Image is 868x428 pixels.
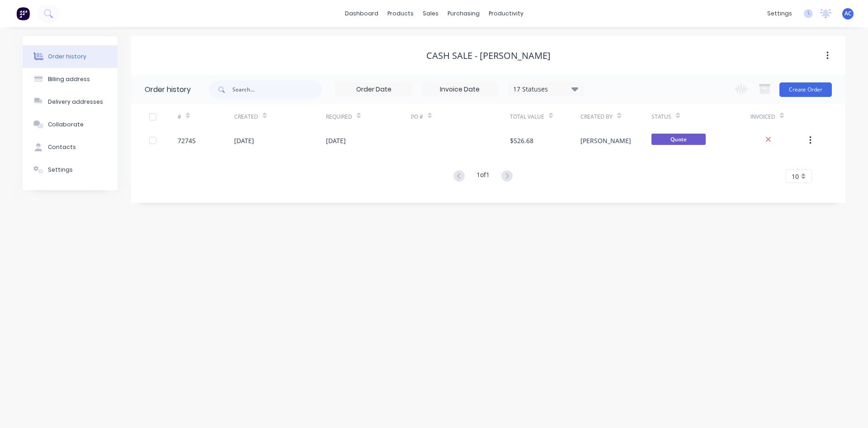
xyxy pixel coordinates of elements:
div: Order history [145,84,191,95]
div: Created [234,113,258,121]
div: Created [234,104,326,129]
div: Invoiced [750,104,807,129]
div: sales [418,7,443,20]
div: 72745 [178,136,196,145]
div: Required [326,113,352,121]
button: Settings [23,159,118,181]
span: AC [844,10,852,18]
a: dashboard [340,7,383,20]
div: PO # [411,113,423,121]
button: Billing address [23,68,118,91]
div: Collaborate [48,120,84,129]
div: # [178,104,234,129]
input: Invoice Date [422,83,498,96]
button: Create Order [779,82,832,97]
div: PO # [411,104,510,129]
div: Created By [580,113,613,121]
span: 10 [792,172,799,181]
button: Contacts [23,136,118,159]
input: Search... [232,81,322,99]
div: purchasing [443,7,484,20]
span: Quote [651,134,706,145]
div: [DATE] [234,136,254,145]
div: Invoiced [750,113,775,121]
div: Total Value [510,113,544,121]
div: Required [326,104,411,129]
img: Factory [16,7,30,20]
div: Order history [48,53,86,61]
div: Settings [48,166,73,174]
button: Collaborate [23,113,118,136]
div: 1 of 1 [476,170,490,183]
div: Contacts [48,143,76,151]
div: productivity [484,7,528,20]
input: Order Date [336,83,412,96]
div: Cash Sale - [PERSON_NAME] [426,50,551,61]
button: Order history [23,45,118,68]
div: products [383,7,418,20]
button: Delivery addresses [23,91,118,113]
div: [DATE] [326,136,346,145]
div: [PERSON_NAME] [580,136,631,145]
div: Status [651,113,671,121]
div: # [178,113,181,121]
div: Status [651,104,750,129]
div: settings [763,7,797,20]
div: Billing address [48,75,90,83]
div: Total Value [510,104,580,129]
div: Created By [580,104,651,129]
div: 17 Statuses [508,84,584,94]
div: $526.68 [510,136,533,145]
div: Delivery addresses [48,98,103,106]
